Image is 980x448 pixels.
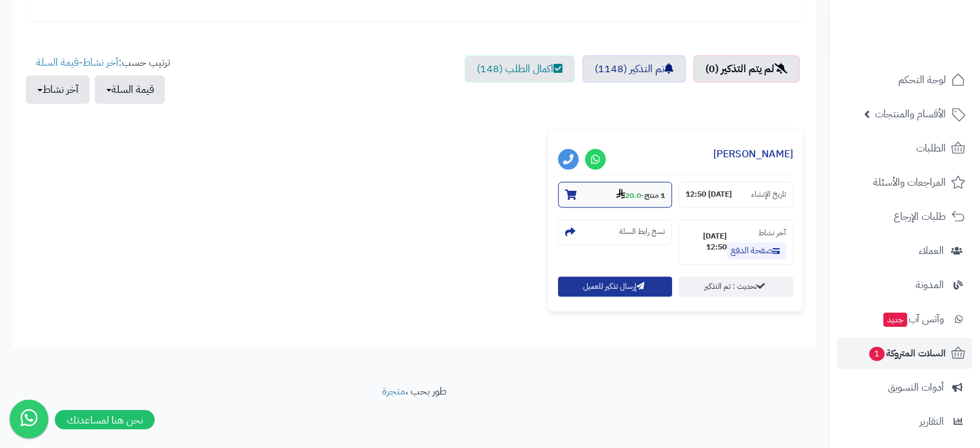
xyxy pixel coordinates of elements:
a: المدونة [837,269,972,300]
section: 1 منتج-20.0 [558,182,673,208]
a: متجرة [382,384,405,399]
ul: ترتيب حسب: - [26,55,170,104]
span: 1 [869,347,885,361]
a: آخر نشاط [82,55,119,70]
a: [PERSON_NAME] [713,146,793,162]
a: قيمة السلة [36,55,79,70]
a: صفحة الدفع [727,242,786,259]
span: لوحة التحكم [898,71,946,89]
a: التقارير [837,406,972,437]
small: نسخ رابط السلة [619,226,665,237]
strong: [DATE] 12:50 [686,189,732,200]
span: جديد [883,313,907,327]
button: آخر نشاط [26,75,90,104]
a: طلبات الإرجاع [837,201,972,232]
img: logo-2.png [892,36,968,63]
a: المراجعات والأسئلة [837,167,972,198]
span: الطلبات [916,139,946,157]
span: طلبات الإرجاع [894,208,946,226]
a: أدوات التسويق [837,372,972,403]
a: وآتس آبجديد [837,304,972,335]
span: الأقسام والمنتجات [875,105,946,123]
a: لوحة التحكم [837,64,972,95]
span: وآتس آب [882,310,944,328]
a: السلات المتروكة1 [837,338,972,369]
a: تحديث : تم التذكير [678,277,793,297]
button: إرسال تذكير للعميل [558,277,673,297]
strong: [DATE] 12:50 [686,231,727,253]
span: أدوات التسويق [888,378,944,396]
small: - [616,188,665,201]
strong: 1 منتج [644,190,665,201]
a: لم يتم التذكير (0) [693,55,800,83]
span: التقارير [919,413,944,431]
span: السلات المتروكة [868,344,946,362]
span: المدونة [916,276,944,294]
span: العملاء [919,242,944,260]
a: تم التذكير (1148) [582,55,686,83]
span: المراجعات والأسئلة [873,173,946,191]
a: العملاء [837,235,972,266]
a: الطلبات [837,133,972,164]
button: قيمة السلة [95,75,165,104]
a: اكمال الطلب (148) [465,55,575,83]
section: نسخ رابط السلة [558,219,673,245]
small: تاريخ الإنشاء [751,189,786,200]
strong: 20.0 [616,190,641,201]
small: آخر نشاط [758,227,786,239]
